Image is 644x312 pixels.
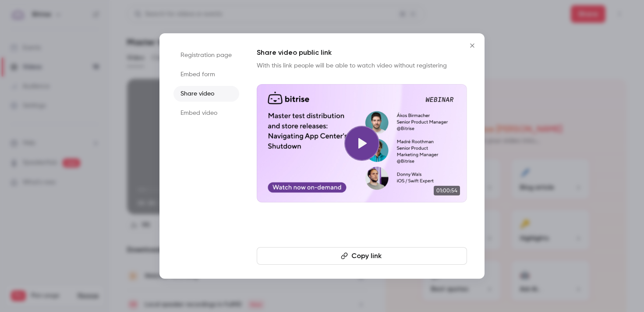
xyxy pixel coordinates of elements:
[464,37,481,54] button: Close
[434,186,460,195] span: 01:00:54
[173,67,239,82] li: Embed form
[257,47,467,58] h1: Share video public link
[257,247,467,265] button: Copy link
[173,86,239,102] li: Share video
[257,84,467,202] a: 01:00:54
[173,105,239,121] li: Embed video
[257,61,467,70] p: With this link people will be able to watch video without registering
[173,47,239,63] li: Registration page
